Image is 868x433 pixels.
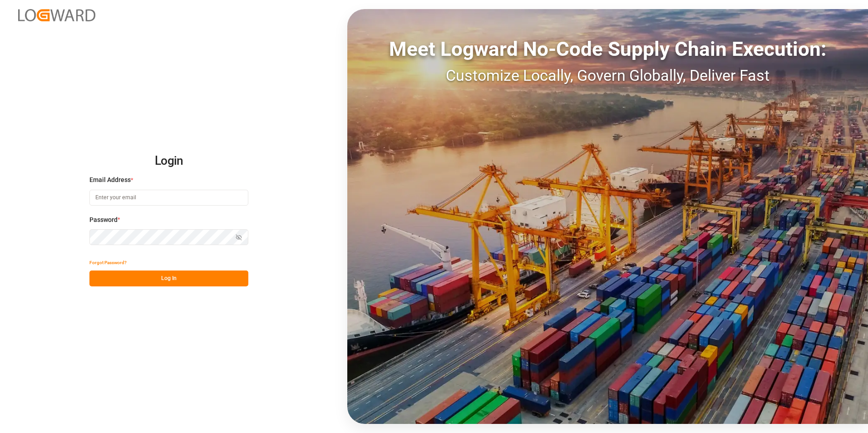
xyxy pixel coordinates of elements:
[89,215,118,225] span: Password
[89,271,248,286] button: Log In
[347,64,868,87] div: Customize Locally, Govern Globally, Deliver Fast
[89,147,248,176] h2: Login
[89,255,127,271] button: Forgot Password?
[18,9,95,21] img: Logward_new_orange.png
[89,175,131,185] span: Email Address
[347,34,868,64] div: Meet Logward No-Code Supply Chain Execution:
[89,190,248,206] input: Enter your email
